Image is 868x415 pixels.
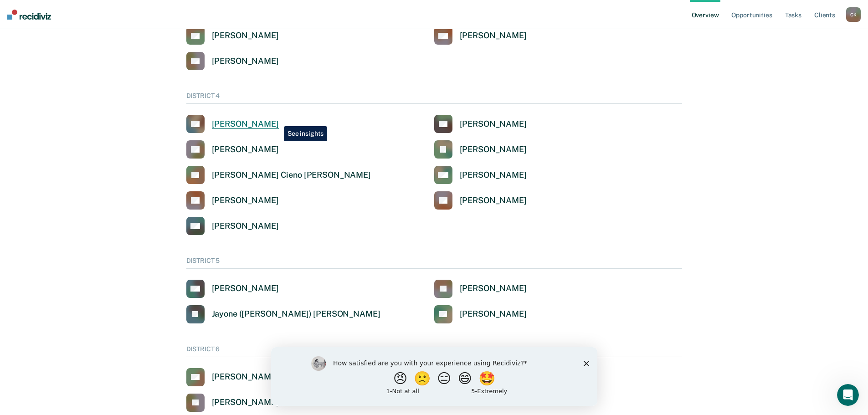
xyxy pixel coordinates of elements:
[460,283,527,294] div: [PERSON_NAME]
[460,119,527,129] div: [PERSON_NAME]
[434,26,527,45] a: [PERSON_NAME]
[846,7,861,22] div: C K
[186,305,380,323] a: Jayone ([PERSON_NAME]) [PERSON_NAME]
[212,309,380,319] div: Jayone ([PERSON_NAME]) [PERSON_NAME]
[434,305,527,323] a: [PERSON_NAME]
[212,372,279,382] div: [PERSON_NAME]
[212,119,279,129] div: [PERSON_NAME]
[212,397,279,408] div: [PERSON_NAME]
[212,283,279,294] div: [PERSON_NAME]
[186,92,682,104] div: DISTRICT 4
[434,115,527,133] a: [PERSON_NAME]
[7,10,51,20] img: Recidiviz
[434,166,527,184] a: [PERSON_NAME]
[186,257,682,269] div: DISTRICT 5
[186,166,371,184] a: [PERSON_NAME] Cieno [PERSON_NAME]
[186,191,279,210] a: [PERSON_NAME]
[460,195,527,206] div: [PERSON_NAME]
[212,31,279,41] div: [PERSON_NAME]
[460,144,527,155] div: [PERSON_NAME]
[434,280,527,298] a: [PERSON_NAME]
[186,140,279,159] a: [PERSON_NAME]
[212,221,279,231] div: [PERSON_NAME]
[460,31,527,41] div: [PERSON_NAME]
[186,368,279,386] a: [PERSON_NAME]
[186,115,279,133] a: [PERSON_NAME]
[434,191,527,210] a: [PERSON_NAME]
[212,170,371,180] div: [PERSON_NAME] Cieno [PERSON_NAME]
[837,384,859,406] iframe: Intercom live chat
[186,26,279,45] a: [PERSON_NAME]
[186,394,279,412] a: [PERSON_NAME]
[434,140,527,159] a: [PERSON_NAME]
[186,345,682,357] div: DISTRICT 6
[460,170,527,180] div: [PERSON_NAME]
[846,7,861,22] button: CK
[460,309,527,319] div: [PERSON_NAME]
[186,52,279,70] a: [PERSON_NAME]
[186,280,279,298] a: [PERSON_NAME]
[271,347,597,406] iframe: Survey by Kim from Recidiviz
[212,195,279,206] div: [PERSON_NAME]
[212,144,279,155] div: [PERSON_NAME]
[186,217,279,235] a: [PERSON_NAME]
[212,56,279,67] div: [PERSON_NAME]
